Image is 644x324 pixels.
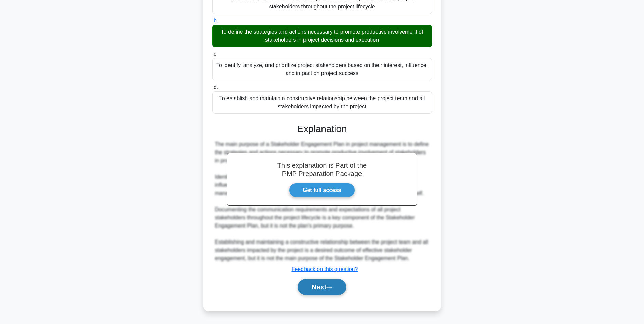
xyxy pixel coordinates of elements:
div: The main purpose of a Stakeholder Engagement Plan in project management is to define the strategi... [215,140,429,263]
div: To identify, analyze, and prioritize project stakeholders based on their interest, influence, and... [212,58,432,80]
div: To establish and maintain a constructive relationship between the project team and all stakeholde... [212,91,432,114]
span: b. [214,18,218,23]
button: Next [298,279,346,295]
span: c. [214,51,218,57]
span: d. [214,84,218,90]
a: Get full access [289,183,355,197]
a: Feedback on this question? [292,266,358,272]
div: To define the strategies and actions necessary to promote productive involvement of stakeholders ... [212,25,432,47]
h3: Explanation [216,123,428,135]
